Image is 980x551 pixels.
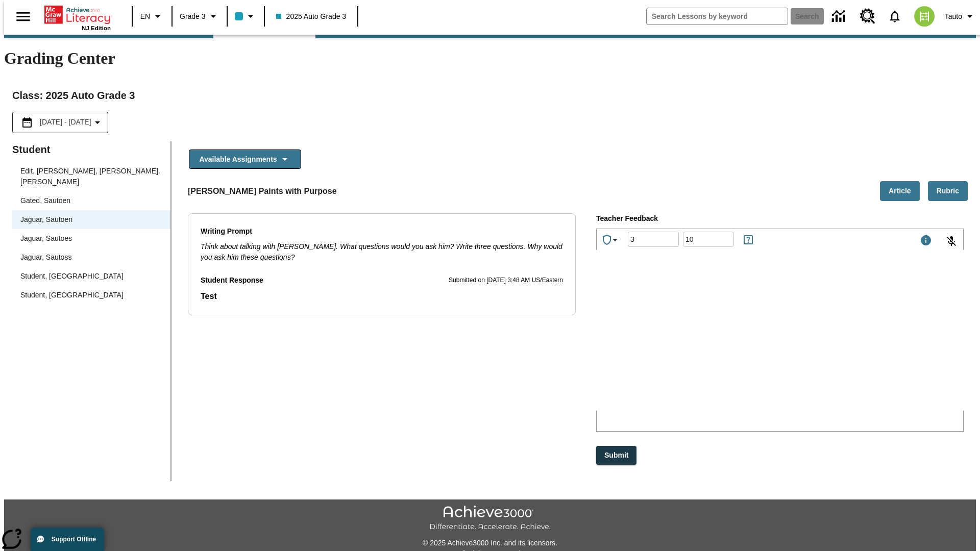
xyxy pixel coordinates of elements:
[854,3,881,30] a: Resource Center, Will open in new tab
[920,234,932,248] div: Maximum 1000 characters Press Escape to exit toolbar and use left and right arrow keys to access ...
[180,11,206,22] span: Grade 3
[136,7,168,26] button: Language: EN, Select a language
[8,2,38,32] button: Open side menu
[20,214,162,225] span: Jaguar, Sautoen
[20,290,162,300] span: Student, [GEOGRAPHIC_DATA]
[91,116,104,129] svg: Collapse Date Range Filter
[429,506,551,532] img: Achieve3000 Differentiate Accelerate Achieve
[908,3,941,30] button: Select a new avatar
[928,181,968,201] button: Rubric, Will open in new tab
[597,230,625,250] button: Achievements
[12,267,170,286] div: Student, [GEOGRAPHIC_DATA]
[12,191,170,210] div: Gated, Sautoen
[201,226,563,237] p: Writing Prompt
[40,117,91,128] span: [DATE] - [DATE]
[683,232,734,247] div: Points: Must be equal to or less than 25.
[596,446,636,465] button: Submit
[4,49,976,68] h1: Grading Center
[201,290,563,303] p: Student Response
[20,233,162,244] span: Jaguar, Sautoes
[628,226,679,253] input: Grade: Letters, numbers, %, + and - are allowed.
[941,7,980,26] button: Profile/Settings
[914,6,935,27] img: avatar image
[12,162,170,191] div: Edit. [PERSON_NAME], [PERSON_NAME]. [PERSON_NAME]
[140,11,150,22] span: EN
[276,11,347,22] span: 2025 Auto Grade 3
[12,210,170,229] div: Jaguar, Sautoen
[31,528,104,551] button: Support Offline
[4,8,149,17] body: Type your response here.
[44,4,111,31] div: Home
[12,229,170,248] div: Jaguar, Sautoes
[4,538,976,548] p: © 2025 Achieve3000 Inc. and its licensors.
[176,7,224,26] button: Grade: Grade 3, Select a grade
[12,286,170,305] div: Student, [GEOGRAPHIC_DATA]
[20,271,162,282] span: Student, [GEOGRAPHIC_DATA]
[231,7,261,26] button: Class color is light blue. Change class color
[82,25,111,31] span: NJ Edition
[17,116,104,129] button: Select the date range menu item
[20,166,162,187] span: Edit. [PERSON_NAME], [PERSON_NAME]. [PERSON_NAME]
[939,229,964,254] button: Click to activate and allow voice recognition
[44,5,111,25] a: Home
[201,241,563,263] div: Think about talking with [PERSON_NAME]. What questions would you ask him? Write three questions. ...
[201,275,263,286] p: Student Response
[628,232,679,247] div: Grade: Letters, numbers, %, + and - are allowed.
[449,275,563,286] p: Submitted on [DATE] 3:48 AM US/Eastern
[201,290,563,303] p: Test
[189,149,301,169] button: Available Assignments
[596,213,964,224] p: Teacher Feedback
[12,87,968,104] h2: Class : 2025 Auto Grade 3
[945,11,962,22] span: Tauto
[20,252,162,263] span: Jaguar, Sautoss
[188,185,337,197] p: [PERSON_NAME] Paints with Purpose
[826,3,854,31] a: Data Center
[683,226,734,253] input: Points: Must be equal to or less than 25.
[880,181,920,201] button: Article, Will open in new tab
[881,3,908,30] a: Notifications
[20,195,162,206] span: Gated, Sautoen
[12,141,170,158] p: Student
[52,536,96,543] span: Support Offline
[12,248,170,267] div: Jaguar, Sautoss
[647,8,788,24] input: search field
[738,230,758,250] button: Rules for Earning Points and Achievements, Will open in new tab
